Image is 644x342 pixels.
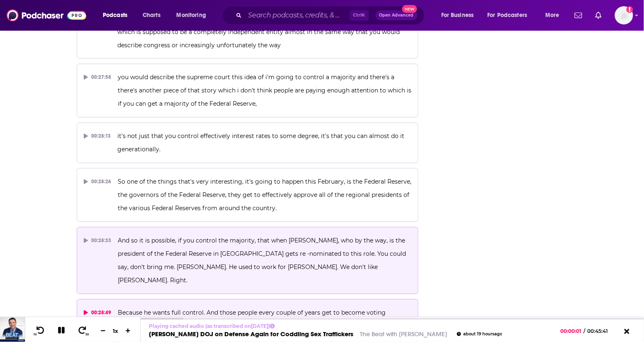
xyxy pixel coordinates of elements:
[143,10,160,21] span: Charts
[545,10,559,21] span: More
[117,15,405,49] span: I have never heard the president the united states or almost anybody described the federal reserv...
[117,133,406,153] span: it's not just that you control effectively interest rates to some degree, it's that you can almos...
[376,10,418,20] button: Open AdvancedNew
[230,6,433,25] div: Search podcasts, credits, & more...
[350,10,369,21] span: Ctrl K
[435,9,484,22] button: open menu
[457,332,502,337] div: about 19 hours ago
[86,333,89,336] span: 30
[586,328,617,334] span: 00:45:41
[177,10,206,21] span: Monitoring
[615,6,633,24] span: Logged in as angelahattar
[118,74,413,108] span: you would describe the supreme court this idea of i'm going to control a majority and there's a t...
[615,6,633,24] img: User Profile
[84,71,112,84] div: 00:27:58
[77,168,419,222] button: 00:28:26So one of the things that's very interesting, it's going to happen this February, is the ...
[540,9,570,22] button: open menu
[137,9,165,22] a: Charts
[118,178,413,212] span: So one of the things that's very interesting, it's going to happen this February, is the Federal ...
[488,10,527,21] span: For Podcasters
[77,227,419,294] button: 00:28:33And so it is possible, if you control the majority, that when [PERSON_NAME], who by the w...
[34,333,36,336] span: 10
[109,327,123,334] div: 1 x
[103,10,127,21] span: Podcasts
[149,330,353,338] a: [PERSON_NAME] DOJ on Defense Again for Coddling Sex Traffickers
[402,5,417,13] span: New
[32,326,48,336] button: 10
[84,130,111,143] div: 00:28:13
[360,330,447,338] a: The Beat with [PERSON_NAME]
[77,64,419,118] button: 00:27:58you would describe the supreme court this idea of i'm going to control a majority and the...
[584,328,586,334] span: /
[77,5,419,59] button: 00:27:51I have never heard the president the united states or almost anybody described the federa...
[84,306,112,320] div: 00:28:49
[441,10,474,21] span: For Business
[561,328,584,334] span: 00:00:01
[118,237,408,284] span: And so it is possible, if you control the majority, that when [PERSON_NAME], who by the way, is t...
[592,8,605,22] a: Show notifications dropdown
[84,175,112,189] div: 00:28:26
[77,123,419,163] button: 00:28:13it's not just that you control effectively interest rates to some degree, it's that you c...
[75,326,91,336] button: 30
[84,234,112,247] div: 00:28:33
[627,6,633,13] svg: Add a profile image
[379,13,414,17] span: Open Advanced
[97,9,138,22] button: open menu
[149,323,502,329] p: Playing cached audio (as transcribed on [DATE] )
[482,9,540,22] button: open menu
[171,9,217,22] button: open menu
[245,9,350,22] input: Search podcasts, credits, & more...
[615,6,633,24] button: Show profile menu
[7,7,86,23] img: Podchaser - Follow, Share and Rate Podcasts
[571,8,586,22] a: Show notifications dropdown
